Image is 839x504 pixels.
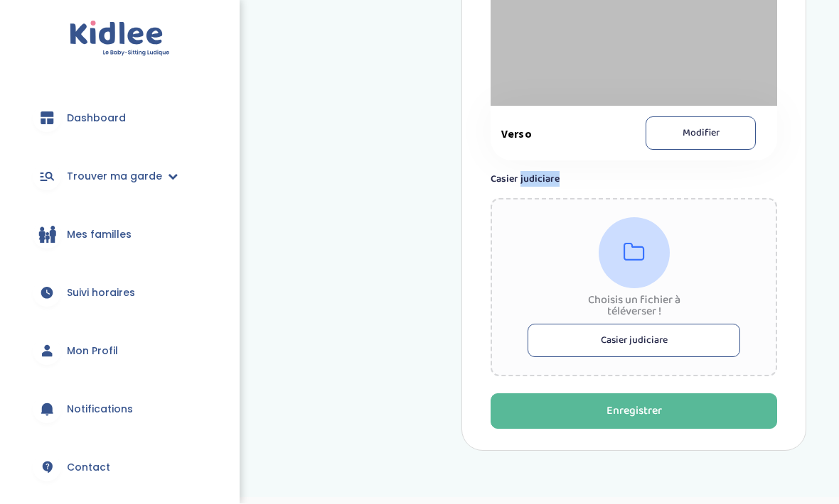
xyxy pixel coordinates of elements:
span: Verso [501,127,621,141]
div: Choisis un fichier à téléverser ! [575,295,693,318]
a: Notifications [21,384,218,435]
span: Suivi horaires [67,286,135,301]
a: Trouver ma garde [21,151,218,202]
a: Contact [21,442,218,493]
button: Casier judiciare [528,324,740,358]
a: Dashboard [21,93,218,144]
img: logo.svg [70,21,170,57]
button: Modifier [646,117,756,150]
div: Enregistrer [606,404,662,420]
span: Contact [67,461,110,476]
span: Notifications [67,402,133,417]
span: Trouver ma garde [67,170,162,185]
a: Mes familles [21,209,218,261]
span: Dashboard [67,111,126,126]
label: Casier judiciare [491,172,777,187]
span: Mon Profil [67,344,118,359]
button: Enregistrer [491,394,777,429]
a: Suivi horaires [21,268,218,319]
span: Mes familles [67,228,132,243]
a: Mon Profil [21,326,218,377]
